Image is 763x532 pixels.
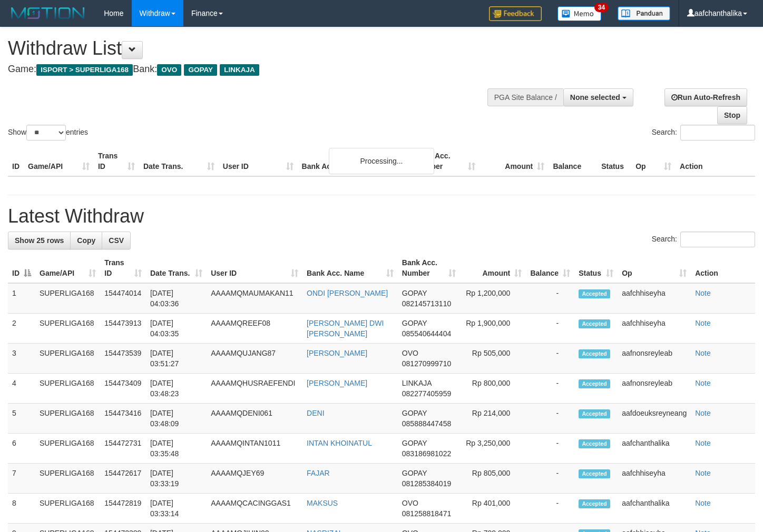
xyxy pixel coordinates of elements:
[480,146,549,176] th: Amount
[402,469,427,477] span: GOPAY
[100,283,146,314] td: 154474014
[410,146,480,176] th: Bank Acc. Number
[329,148,434,174] div: Processing...
[35,434,100,464] td: SUPERLIGA168
[526,404,574,434] td: -
[574,253,618,283] th: Status: activate to sort column ascending
[207,253,302,283] th: User ID: activate to sort column ascending
[207,374,302,404] td: AAAAMQHUSRAEFENDI
[35,253,100,283] th: Game/API: activate to sort column ascending
[402,509,451,518] span: Copy 081258818471 to clipboard
[35,283,100,314] td: SUPERLIGA168
[549,146,597,176] th: Balance
[77,236,95,245] span: Copy
[695,349,711,357] a: Note
[307,499,338,507] a: MAKSUS
[15,236,64,245] span: Show 25 rows
[100,374,146,404] td: 154473409
[402,409,427,417] span: GOPAY
[579,469,610,478] span: Accepted
[460,283,526,314] td: Rp 1,200,000
[487,88,563,106] div: PGA Site Balance /
[307,469,330,477] a: FAJAR
[557,6,602,21] img: Button%20Memo.svg
[618,6,670,21] img: panduan.png
[526,344,574,374] td: -
[8,344,35,374] td: 3
[460,404,526,434] td: Rp 214,000
[489,6,542,21] img: Feedback.jpg
[402,439,427,447] span: GOPAY
[618,404,691,434] td: aafdoeuksreyneang
[664,88,747,106] a: Run Auto-Refresh
[70,232,102,249] a: Copy
[460,374,526,404] td: Rp 800,000
[109,236,124,245] span: CSV
[307,439,372,447] a: INTAN KHOINATUL
[157,64,181,76] span: OVO
[207,404,302,434] td: AAAAMQDENI061
[100,253,146,283] th: Trans ID: activate to sort column ascending
[402,289,427,297] span: GOPAY
[695,499,711,507] a: Note
[100,494,146,524] td: 154472819
[307,409,324,417] a: DENI
[146,494,207,524] td: [DATE] 03:33:14
[460,434,526,464] td: Rp 3,250,000
[594,3,609,12] span: 34
[695,379,711,387] a: Note
[207,314,302,344] td: AAAAMQREEF08
[402,379,432,387] span: LINKAJA
[579,379,610,388] span: Accepted
[207,464,302,494] td: AAAAMQJEY69
[8,38,498,59] h1: Withdraw List
[526,494,574,524] td: -
[8,374,35,404] td: 4
[579,319,610,328] span: Accepted
[207,344,302,374] td: AAAAMQUJANG87
[526,374,574,404] td: -
[526,283,574,314] td: -
[402,479,451,488] span: Copy 081285384019 to clipboard
[8,125,88,140] label: Show entries
[146,283,207,314] td: [DATE] 04:03:36
[618,374,691,404] td: aafnonsreyleab
[307,319,384,338] a: [PERSON_NAME] DWI [PERSON_NAME]
[695,289,711,297] a: Note
[35,494,100,524] td: SUPERLIGA168
[402,349,418,357] span: OVO
[402,389,451,398] span: Copy 082277405959 to clipboard
[8,314,35,344] td: 2
[695,319,711,327] a: Note
[26,125,66,140] select: Showentries
[526,253,574,283] th: Balance: activate to sort column ascending
[8,434,35,464] td: 6
[35,404,100,434] td: SUPERLIGA168
[8,283,35,314] td: 1
[402,329,451,338] span: Copy 085540644404 to clipboard
[146,314,207,344] td: [DATE] 04:03:35
[579,439,610,448] span: Accepted
[618,344,691,374] td: aafnonsreyleab
[139,146,219,176] th: Date Trans.
[631,146,676,176] th: Op
[618,253,691,283] th: Op: activate to sort column ascending
[35,344,100,374] td: SUPERLIGA168
[146,434,207,464] td: [DATE] 03:35:48
[676,146,755,176] th: Action
[652,125,755,140] label: Search:
[100,314,146,344] td: 154473913
[460,464,526,494] td: Rp 805,000
[597,146,631,176] th: Status
[8,232,71,249] a: Show 25 rows
[146,253,207,283] th: Date Trans.: activate to sort column ascending
[100,404,146,434] td: 154473416
[579,409,610,418] span: Accepted
[207,283,302,314] td: AAAAMQMAUMAKAN11
[146,374,207,404] td: [DATE] 03:48:23
[302,253,398,283] th: Bank Acc. Name: activate to sort column ascending
[102,232,131,249] a: CSV
[8,64,498,75] h4: Game: Bank:
[460,344,526,374] td: Rp 505,000
[184,64,217,76] span: GOPAY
